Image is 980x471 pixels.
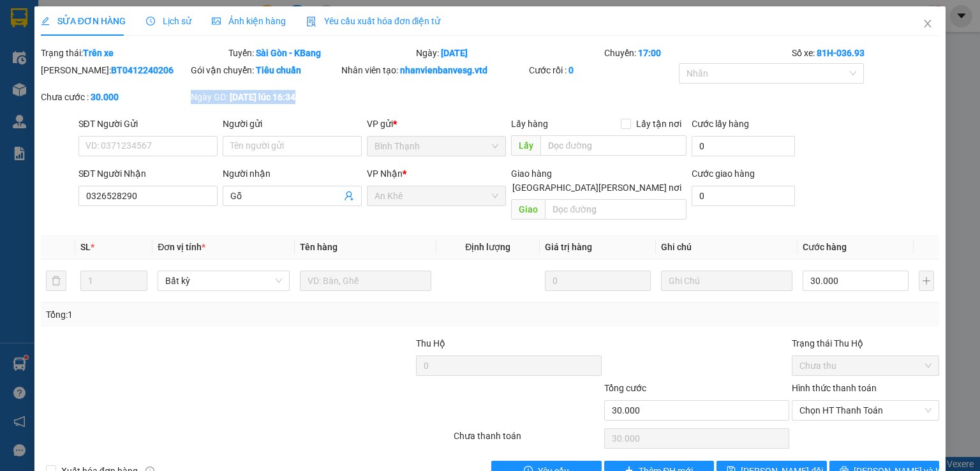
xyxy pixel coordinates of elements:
[41,16,126,26] span: SỬA ĐƠN HÀNG
[191,90,338,104] div: Ngày GD:
[817,48,865,58] b: 81H-036.93
[452,429,602,451] div: Chưa thanh toán
[638,48,661,58] b: 17:00
[545,242,592,252] span: Giá trị hàng
[604,383,646,393] span: Tổng cước
[803,242,847,252] span: Cước hàng
[344,191,354,201] span: user-add
[165,271,281,290] span: Bất kỳ
[80,242,91,252] span: SL
[78,117,218,131] div: SĐT Người Gửi
[256,48,321,58] b: Sài Gòn - KBang
[792,383,877,393] label: Hình thức thanh toán
[341,63,526,77] div: Nhân viên tạo:
[41,17,50,26] span: edit
[223,117,362,131] div: Người gửi
[146,17,155,26] span: clock-circle
[529,63,676,77] div: Cước rồi :
[78,167,218,181] div: SĐT Người Nhận
[923,19,933,29] span: close
[227,46,415,60] div: Tuyến:
[799,401,932,420] span: Chọn HT Thanh Toán
[300,271,431,291] input: VD: Bàn, Ghế
[230,92,295,102] b: [DATE] lúc 16:34
[146,16,191,26] span: Lịch sử
[919,271,934,291] button: plus
[465,242,510,252] span: Định lượng
[511,135,540,156] span: Lấy
[415,46,602,60] div: Ngày:
[223,167,362,181] div: Người nhận
[46,271,66,291] button: delete
[367,117,506,131] div: VP gửi
[603,46,791,60] div: Chuyến:
[256,65,301,75] b: Tiêu chuẩn
[792,336,939,350] div: Trạng thái Thu Hộ
[158,242,205,252] span: Đơn vị tính
[191,63,338,77] div: Gói vận chuyển:
[631,117,687,131] span: Lấy tận nơi
[799,356,932,375] span: Chưa thu
[306,17,316,27] img: icon
[375,186,498,206] span: An Khê
[568,65,574,75] b: 0
[511,199,545,220] span: Giao
[791,46,940,60] div: Số xe:
[41,63,188,77] div: [PERSON_NAME]:
[367,168,403,179] span: VP Nhận
[692,136,795,156] input: Cước lấy hàng
[692,119,749,129] label: Cước lấy hàng
[306,16,441,26] span: Yêu cầu xuất hóa đơn điện tử
[661,271,792,291] input: Ghi Chú
[441,48,468,58] b: [DATE]
[300,242,338,252] span: Tên hàng
[212,16,286,26] span: Ảnh kiện hàng
[656,235,798,260] th: Ghi chú
[400,65,487,75] b: nhanvienbanvesg.vtd
[40,46,227,60] div: Trạng thái:
[545,271,651,291] input: 0
[375,137,498,156] span: Bình Thạnh
[91,92,119,102] b: 30.000
[507,181,687,195] span: [GEOGRAPHIC_DATA][PERSON_NAME] nơi
[540,135,687,156] input: Dọc đường
[212,17,221,26] span: picture
[83,48,114,58] b: Trên xe
[111,65,174,75] b: BT0412240206
[41,90,188,104] div: Chưa cước :
[545,199,687,220] input: Dọc đường
[46,308,379,322] div: Tổng: 1
[511,168,552,179] span: Giao hàng
[416,338,445,348] span: Thu Hộ
[692,168,755,179] label: Cước giao hàng
[692,186,795,206] input: Cước giao hàng
[511,119,548,129] span: Lấy hàng
[910,6,946,42] button: Close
